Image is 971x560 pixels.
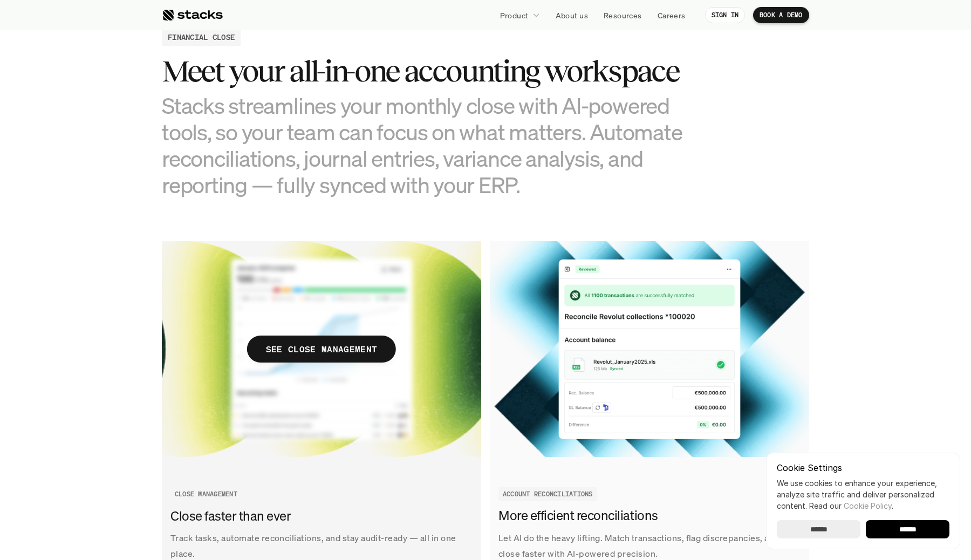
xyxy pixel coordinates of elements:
[753,7,809,23] a: BOOK A DEMO
[168,31,235,43] h2: FINANCIAL CLOSE
[170,507,467,525] h3: Close faster than ever
[777,477,949,511] p: We use cookies to enhance your experience, analyze site traffic and deliver personalized content.
[777,463,949,472] p: Cookie Settings
[127,250,175,257] a: Privacy Policy
[549,5,594,25] a: About us
[162,54,701,88] h3: Meet your all-in-one accounting workspace
[162,92,701,199] h3: Stacks streamlines your monthly close with AI-powered tools, so your team can focus on what matte...
[266,342,377,357] p: SEE CLOSE MANAGEMENT
[500,10,529,21] p: Product
[809,501,893,510] span: Read our .
[498,507,795,525] h3: More efficient reconciliations
[175,490,237,498] h2: CLOSE MANAGEMENT
[651,5,692,25] a: Careers
[503,490,593,498] h2: ACCOUNT RECONCILIATIONS
[597,5,648,25] a: Resources
[712,11,739,19] p: SIGN IN
[844,501,892,510] a: Cookie Policy
[760,11,803,19] p: BOOK A DEMO
[247,336,396,363] span: SEE CLOSE MANAGEMENT
[658,10,686,21] p: Careers
[705,7,746,23] a: SIGN IN
[604,10,642,21] p: Resources
[556,10,588,21] p: About us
